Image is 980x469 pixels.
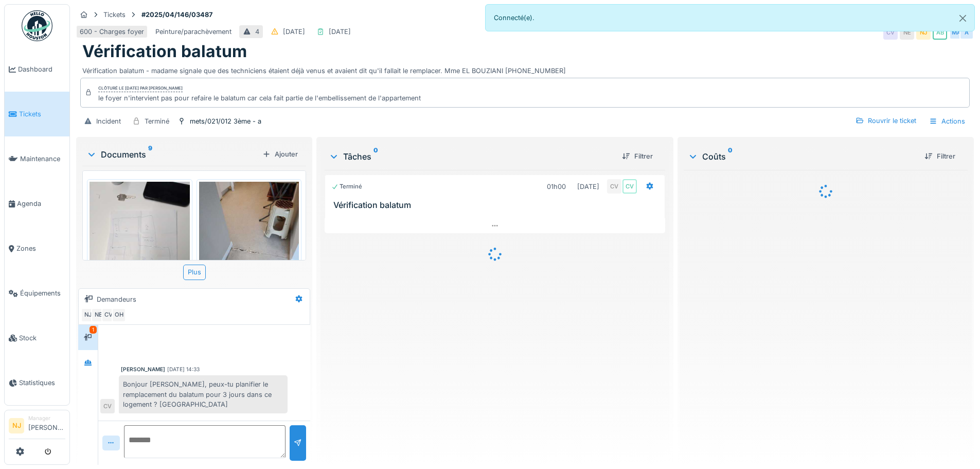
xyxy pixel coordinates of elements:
sup: 0 [728,150,733,163]
span: Statistiques [19,378,65,388]
a: Tickets [5,92,69,136]
img: rh6fntf0thkvpchw5t5de9bv9yit [199,182,299,315]
div: le foyer n'intervient pas pour refaire le balatum car cela fait partie de l'embellissement de l'a... [98,93,421,103]
div: Terminé [145,116,169,126]
a: NJ Manager[PERSON_NAME] [9,414,65,439]
div: 1 [90,326,97,334]
div: [DATE] [329,27,351,37]
div: CV [100,399,115,413]
a: Dashboard [5,47,69,92]
div: 4 [255,27,259,37]
span: Tickets [19,109,65,119]
span: Agenda [17,199,65,209]
li: [PERSON_NAME] [28,414,65,437]
li: NJ [9,418,24,433]
a: Zones [5,226,69,271]
div: Bonjour [PERSON_NAME], peux-tu planifier le remplacement du balatum pour 3 jours dans ce logement... [119,375,288,413]
div: Documents [86,148,258,161]
div: 01h00 [547,182,566,192]
div: mets/021/012 3ème - a [190,116,261,126]
sup: 0 [373,150,378,163]
div: Coûts [688,150,916,163]
div: NJ [916,25,931,40]
div: NJ [81,308,95,322]
div: Filtrer [920,149,959,163]
div: Ajouter [258,147,302,161]
div: [DATE] 14:33 [167,366,200,373]
div: Connecté(e). [485,4,975,31]
div: Rouvrir le ticket [851,114,920,128]
div: CV [101,308,116,322]
span: Équipements [20,288,65,298]
span: Maintenance [20,154,65,164]
strong: #2025/04/146/03487 [137,10,217,20]
div: Tâches [329,150,613,163]
div: CV [622,179,637,194]
div: AB [933,25,947,40]
div: Demandeurs [97,294,136,304]
h3: Vérification balatum [333,200,660,210]
div: Vérification balatum - madame signale que des techniciens étaient déjà venus et avaient dit qu'il... [82,62,968,76]
sup: 9 [148,148,152,161]
span: Zones [16,244,65,253]
div: Plus [183,265,206,280]
a: Agenda [5,181,69,226]
div: NE [91,308,105,322]
img: bw2hzojz00agbzw78fk3lhdnwp22 [90,182,190,315]
div: CV [883,25,898,40]
img: Badge_color-CXgf-gQk.svg [22,10,52,41]
div: Incident [96,116,121,126]
span: Stock [19,333,65,343]
a: Stock [5,316,69,360]
a: Maintenance [5,136,69,181]
div: CV [607,179,621,194]
div: Tickets [103,10,126,20]
div: [PERSON_NAME] [121,366,165,373]
div: Filtrer [618,149,657,163]
div: Manager [28,414,65,422]
h1: Vérification balatum [82,42,247,61]
div: Clôturé le [DATE] par [PERSON_NAME] [98,85,183,92]
div: Peinture/parachèvement [155,27,231,37]
button: Close [951,5,974,32]
div: 600 - Charges foyer [80,27,144,37]
div: OH [112,308,126,322]
div: Actions [924,114,970,129]
div: Terminé [331,182,362,191]
a: Équipements [5,271,69,316]
div: MA [949,25,964,40]
div: [DATE] [577,182,599,192]
div: NE [900,25,914,40]
div: A [959,25,974,40]
a: Statistiques [5,360,69,405]
div: [DATE] [283,27,305,37]
span: Dashboard [18,64,65,74]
